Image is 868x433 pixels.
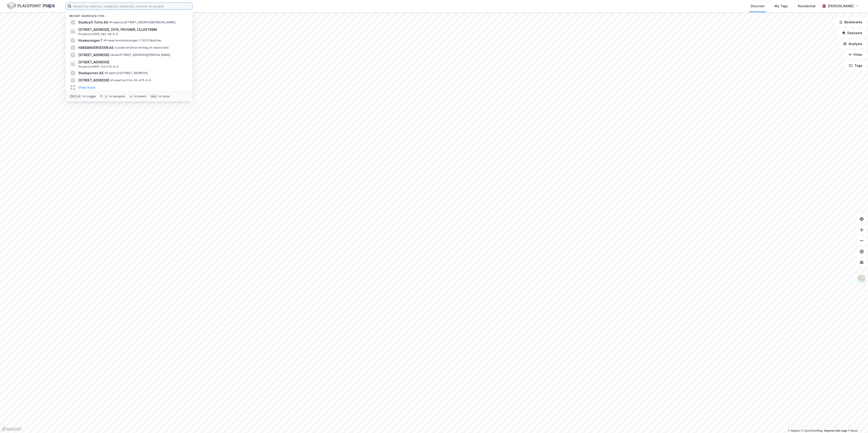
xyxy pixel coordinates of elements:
button: Analysis [839,39,866,48]
a: Improve this map [824,429,847,432]
span: Hvamsvingen 7 [78,38,103,43]
div: My Tags [774,3,788,9]
span: Property • Hvamsvingen 7, 2013 Skjetten [103,39,162,42]
div: Discover [751,3,765,9]
button: Filter [844,50,866,59]
img: logo.f888ab2527a4732fd821a326f86c7f29.svg [7,2,55,10]
div: to navigate [109,95,125,98]
span: Statkraft Tofte AS [78,20,108,25]
a: Mapbox [788,429,800,432]
span: • [103,39,105,42]
span: Area • [STREET_ADDRESS][PERSON_NAME] [110,53,170,57]
span: Property • 3205-291-49-0-0 [78,32,118,36]
span: Landlord • Other letting of real estate [114,46,169,50]
span: HARDANGERVEGEN AS [78,45,113,50]
input: Search by address, cadastre, landlords, tenants or people [71,3,192,10]
span: [STREET_ADDRESS] [78,59,187,65]
span: [STREET_ADDRESS] [78,78,109,83]
span: • [109,21,110,24]
div: Ctrl + k [69,94,82,99]
div: to select [134,95,147,98]
span: • [110,53,111,57]
span: Property • 4601-43-270-0-0 [78,65,118,69]
span: [STREET_ADDRESS] [78,52,109,58]
span: Property • [STREET_ADDRESS] [104,71,148,75]
a: Mapbox homepage [1,426,21,432]
div: esc [150,94,157,99]
iframe: Chat Widget [845,411,868,433]
img: Z [857,274,866,283]
button: Datasets [838,29,866,38]
a: OpenStreetMap [801,429,823,432]
div: to close [158,95,170,98]
button: Bookmarks [835,18,866,27]
span: Property • 1124-35-475-0-0 [110,79,151,82]
span: [STREET_ADDRESS], 2016, FROGNER, LILLESTRØM [78,27,187,32]
span: Property • [STREET_ADDRESS][PERSON_NAME] [109,21,175,24]
div: to toggle [82,95,96,98]
span: • [110,79,111,82]
div: [PERSON_NAME] [828,3,854,9]
button: View more [78,85,95,90]
button: Tags [845,61,866,70]
div: Residential [798,3,815,9]
span: • [104,71,106,75]
div: Recent searches (100) [66,11,192,19]
span: Stadsporten AS [78,70,103,76]
span: • [114,46,116,49]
